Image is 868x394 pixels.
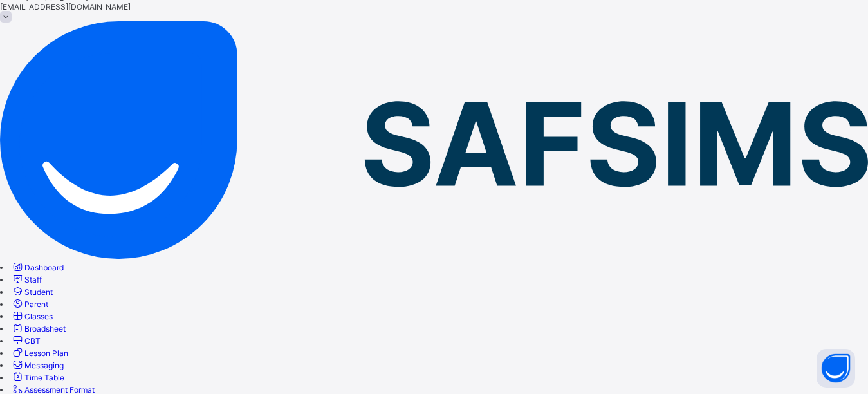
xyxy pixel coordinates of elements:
span: Messaging [24,361,64,370]
a: Dashboard [11,263,64,272]
a: Parent [11,299,48,309]
a: CBT [11,336,41,346]
span: Staff [24,275,42,285]
span: Parent [24,299,48,309]
span: Dashboard [24,263,64,272]
a: Student [11,287,53,297]
a: Staff [11,275,42,285]
a: Lesson Plan [11,348,68,358]
a: Classes [11,312,53,321]
a: Broadsheet [11,324,66,333]
span: Classes [24,312,53,321]
span: Time Table [24,373,64,382]
span: Broadsheet [24,324,66,333]
a: Time Table [11,373,64,382]
span: Student [24,287,53,297]
span: Lesson Plan [24,348,68,358]
a: Messaging [11,361,64,370]
span: CBT [24,336,41,346]
button: Open asap [817,349,855,388]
